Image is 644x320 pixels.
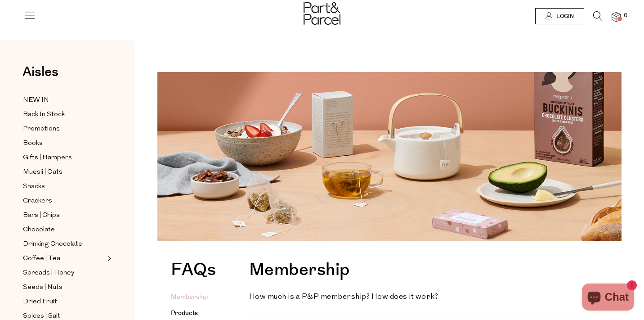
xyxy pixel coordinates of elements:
[105,253,112,264] button: Expand/Collapse Coffee | Tea
[23,253,60,264] span: Coffee | Tea
[23,282,105,293] a: Seeds | Nuts
[23,153,72,163] span: Gifts | Hampers
[579,284,637,313] inbox-online-store-chat: Shopify online store chat
[249,293,592,301] h4: How much is a P&P membership? How does it work?
[554,13,574,20] span: Login
[23,109,65,120] span: Back In Stock
[23,253,105,264] a: Coffee | Tea
[535,8,584,24] a: Login
[23,225,55,235] span: Chocolate
[23,109,105,120] a: Back In Stock
[171,261,216,283] h1: FAQs
[612,12,621,22] a: 0
[23,181,105,192] a: Snacks
[23,268,74,279] span: Spreads | Honey
[23,95,105,106] a: NEW IN
[23,239,82,250] span: Drinking Chocolate
[23,267,105,279] a: Spreads | Honey
[23,210,60,221] span: Bars | Chips
[23,297,57,307] span: Dried Fruit
[23,138,105,149] a: Books
[22,65,58,88] a: Aisles
[22,62,58,82] span: Aisles
[23,296,105,307] a: Dried Fruit
[23,181,45,192] span: Snacks
[23,224,105,235] a: Chocolate
[23,196,52,207] span: Crackers
[23,167,105,178] a: Muesli | Oats
[23,195,105,207] a: Crackers
[23,239,105,250] a: Drinking Chocolate
[23,124,60,135] span: Promotions
[23,167,63,178] span: Muesli | Oats
[23,95,49,106] span: NEW IN
[304,2,340,25] img: Part&Parcel
[23,152,105,163] a: Gifts | Hampers
[23,210,105,221] a: Bars | Chips
[622,12,630,20] span: 0
[23,138,43,149] span: Books
[171,309,198,318] a: Products
[23,123,105,135] a: Promotions
[157,72,622,241] img: faq-image_1344x_crop_center.png
[171,293,208,302] a: Membership
[23,282,63,293] span: Seeds | Nuts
